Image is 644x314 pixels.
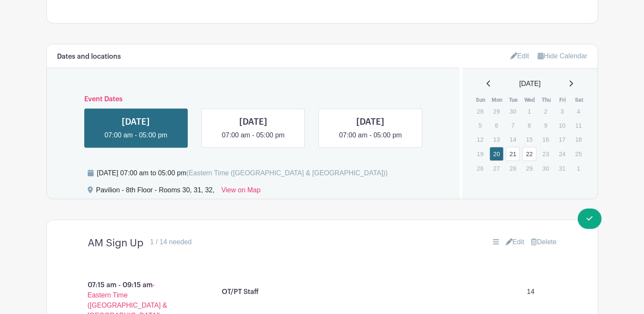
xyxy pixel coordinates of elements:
p: 29 [489,105,504,118]
p: 19 [473,147,487,160]
p: 8 [522,119,536,132]
th: Thu [538,96,555,104]
p: 29 [522,162,536,175]
p: 11 [571,119,585,132]
a: 20 [489,147,504,161]
h6: Dates and locations [57,53,121,61]
p: 12 [473,133,487,146]
p: 30 [538,162,552,175]
p: 13 [489,133,504,146]
p: 2 [538,105,552,118]
p: 10 [555,119,569,132]
th: Mon [489,96,506,104]
p: 23 [538,147,552,160]
p: 14 [506,133,520,146]
th: Tue [505,96,522,104]
p: 17 [555,133,569,146]
p: 28 [473,105,487,118]
p: 14 [512,283,550,300]
a: View on Map [221,185,260,199]
span: (Eastern Time ([GEOGRAPHIC_DATA] & [GEOGRAPHIC_DATA])) [186,169,388,177]
div: [DATE] 07:00 am to 05:00 pm [97,168,388,178]
p: 31 [555,162,569,175]
p: 16 [538,133,552,146]
p: 27 [489,162,504,175]
th: Wed [522,96,538,104]
p: 6 [489,119,504,132]
p: 28 [506,162,520,175]
h4: AM Sign Up [88,237,143,249]
a: Edit [510,49,529,63]
span: [DATE] [519,79,541,89]
p: 15 [522,133,536,146]
p: 18 [571,133,585,146]
p: 4 [571,105,585,118]
a: 21 [506,147,520,161]
p: 30 [506,105,520,118]
h6: Event Dates [77,95,429,103]
p: 25 [571,147,585,160]
th: Sat [571,96,587,104]
div: 1 / 14 needed [150,237,192,247]
p: OT/PT Staff [222,287,259,297]
div: Pavilion - 8th Floor - Rooms 30, 31, 32, [96,185,215,199]
p: 9 [538,119,552,132]
a: Delete [531,237,556,247]
p: 26 [473,162,487,175]
p: 3 [555,105,569,118]
p: 1 [522,105,536,118]
p: 24 [555,147,569,160]
th: Sun [472,96,489,104]
a: Edit [506,237,524,247]
a: 22 [522,147,536,161]
p: 7 [506,119,520,132]
th: Fri [555,96,571,104]
p: 5 [473,119,487,132]
p: 1 [571,162,585,175]
a: Hide Calendar [538,52,587,60]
